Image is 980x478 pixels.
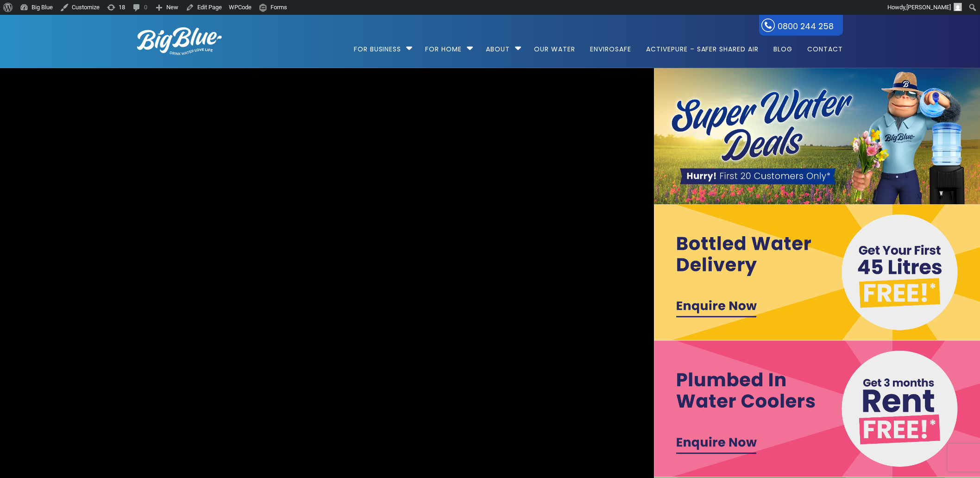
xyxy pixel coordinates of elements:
a: EnviroSafe [584,15,638,75]
a: 0800 244 258 [759,15,843,36]
span: [PERSON_NAME] [906,4,951,11]
a: Blog [767,15,799,75]
iframe: Chatbot [770,409,967,465]
img: logo [137,27,222,55]
a: ActivePure – Safer Shared Air [640,15,765,75]
a: Our Water [528,15,582,75]
a: For Home [419,15,468,75]
a: Contact [801,15,843,75]
a: About [479,15,516,75]
a: For Business [354,15,408,75]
